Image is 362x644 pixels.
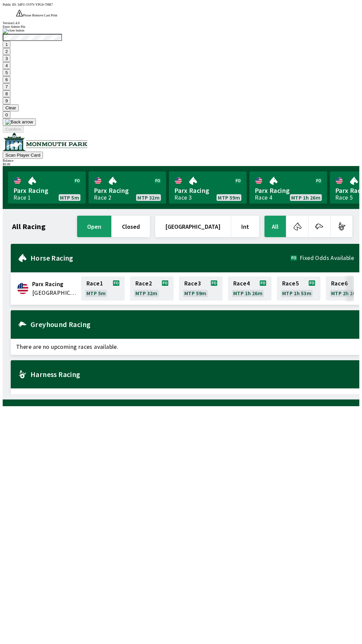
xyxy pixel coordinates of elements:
a: Parx RacingRace 4MTP 1h 26m [249,171,327,204]
span: Parx Racing [32,280,77,288]
span: MTP 1h 53m [282,290,311,296]
button: 6 [3,76,10,83]
button: 2 [3,48,10,55]
div: Enter Admin Pin [3,25,359,29]
span: MTP 5m [60,195,79,200]
button: 7 [3,83,10,90]
button: 8 [3,90,10,97]
span: Parx Racing [94,186,161,195]
span: Parx Racing [174,186,241,195]
div: Version 1.4.0 [3,21,359,25]
img: venue logo [3,133,87,151]
a: Race1MTP 5m [81,276,125,301]
span: Race 2 [135,281,152,286]
div: Public ID: [3,3,359,6]
button: Scan Player Card [3,152,43,159]
div: $ 0.00 [3,162,359,166]
button: 1 [3,41,10,48]
span: Race 5 [282,281,299,286]
button: closed [112,216,150,237]
span: Race 4 [233,281,250,286]
span: Race 3 [184,281,201,286]
button: Clear [3,104,19,111]
div: Race 1 [13,195,31,200]
h2: Horse Racing [31,255,291,261]
button: 0 [3,111,10,118]
button: 3 [3,55,10,62]
div: Race 2 [94,195,111,200]
a: Race3MTP 59m [179,276,223,301]
div: Race 3 [174,195,192,200]
button: open [77,216,111,237]
span: Parx Racing [13,186,80,195]
span: Fixed Odds Available [300,255,354,261]
div: Race 4 [255,195,272,200]
span: Race 6 [331,281,348,286]
a: Parx RacingRace 1MTP 5m [8,171,86,204]
button: 5 [3,69,10,76]
span: MTP 1h 26m [233,290,262,296]
span: MTP 5m [86,290,106,296]
h2: Harness Racing [31,372,354,377]
span: Parx Racing [255,186,322,195]
span: MTP 2h 24m [331,290,360,296]
button: [GEOGRAPHIC_DATA] [155,216,231,237]
a: Race5MTP 1h 53m [277,276,320,301]
span: There are no upcoming races available. [11,339,359,355]
a: Race2MTP 32m [130,276,174,301]
span: Please Remove Last Print [23,13,57,17]
a: Parx RacingRace 3MTP 59m [169,171,247,204]
span: Race 1 [86,281,103,286]
button: All [264,216,286,237]
img: close button [3,29,24,34]
button: 4 [3,62,10,69]
a: Race4MTP 1h 26m [228,276,271,301]
img: Back arrow [5,119,33,125]
span: MTP 59m [218,195,240,200]
button: 9 [3,97,10,104]
span: United States [32,288,77,297]
h2: Greyhound Racing [31,322,354,327]
h1: All Racing [12,224,46,229]
span: MTP 1h 26m [291,195,320,200]
span: MTP 59m [184,290,206,296]
span: 34FU-5VFV-YPG6-7HR7 [17,3,53,6]
a: Parx RacingRace 2MTP 32m [88,171,166,204]
button: Int [231,216,259,237]
span: There are no upcoming races available. [11,388,359,405]
div: Race 5 [335,195,353,200]
span: MTP 32m [135,290,158,296]
div: Balance [3,159,359,162]
span: MTP 32m [137,195,160,200]
button: Confirm [3,126,24,133]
